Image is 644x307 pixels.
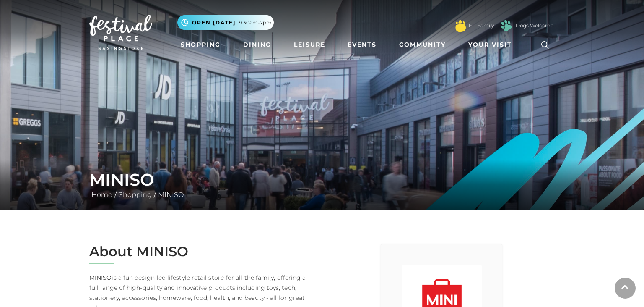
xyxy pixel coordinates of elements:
a: Dogs Welcome! [516,22,555,29]
a: FP Family [469,22,494,29]
a: Events [344,37,380,52]
span: 9.30am-7pm [239,19,272,26]
h2: About MINISO [89,244,316,260]
span: Open [DATE] [192,19,236,26]
div: / / [83,170,561,200]
a: Leisure [291,37,329,52]
a: Dining [240,37,275,52]
a: Your Visit [465,37,519,52]
span: Your Visit [468,40,512,49]
button: Open [DATE] 9.30am-7pm [177,15,274,30]
a: MINISO [156,191,186,199]
a: Community [396,37,449,52]
a: Shopping [177,37,224,52]
a: Shopping [117,191,154,199]
strong: MINISO [89,274,112,281]
h1: MINISO [89,170,555,190]
img: Festival Place Logo [89,15,152,50]
a: Home [89,191,114,199]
